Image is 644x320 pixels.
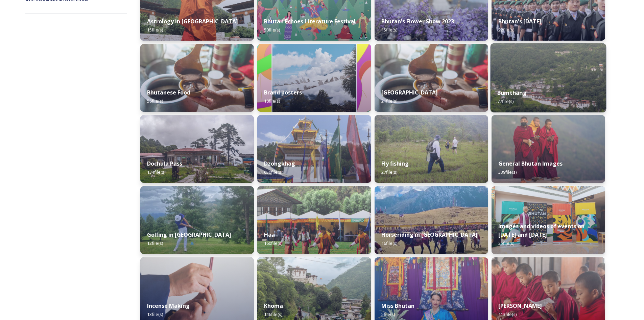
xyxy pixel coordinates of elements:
[140,44,254,112] img: Bumdeling%2520090723%2520by%2520Amp%2520Sripimanwat-4.jpg
[375,115,488,183] img: by%2520Ugyen%2520Wangchuk14.JPG
[264,160,295,167] strong: Dzongkhag
[381,231,478,238] strong: Horseriding in [GEOGRAPHIC_DATA]
[147,89,190,96] strong: Bhutanese Food
[257,186,371,254] img: Haa%2520Summer%2520Festival1.jpeg
[264,98,280,104] span: 18 file(s)
[257,115,371,183] img: Festival%2520Header.jpg
[147,231,231,238] strong: Golfing in [GEOGRAPHIC_DATA]
[381,89,438,96] strong: [GEOGRAPHIC_DATA]
[264,302,283,310] strong: Khoma
[498,169,517,175] span: 339 file(s)
[498,160,563,167] strong: General Bhutan Images
[264,240,282,246] span: 160 file(s)
[264,169,282,175] span: 650 file(s)
[264,27,280,33] span: 50 file(s)
[264,18,356,25] strong: Bhutan Echoes Literature Festival
[381,160,409,167] strong: Fly fishing
[498,311,517,317] span: 113 file(s)
[381,27,397,33] span: 15 file(s)
[147,169,165,175] span: 134 file(s)
[140,115,254,183] img: 2022-10-01%252011.41.43.jpg
[147,98,163,104] span: 56 file(s)
[492,115,605,183] img: MarcusWestbergBhutanHiRes-23.jpg
[147,302,190,310] strong: Incense Making
[492,186,605,254] img: A%2520guest%2520with%2520new%2520signage%2520at%2520the%2520airport.jpeg
[498,302,542,310] strong: [PERSON_NAME]
[381,18,454,25] strong: Bhutan's Flower Show 2023
[490,43,606,112] img: Bumthang%2520180723%2520by%2520Amp%2520Sripimanwat-20.jpg
[264,89,302,96] strong: Brand posters
[497,89,527,97] strong: Bumthang
[264,231,275,238] strong: Haa
[381,169,397,175] span: 27 file(s)
[381,240,397,246] span: 16 file(s)
[498,27,514,33] span: 22 file(s)
[375,44,488,112] img: Bumdeling%2520090723%2520by%2520Amp%2520Sripimanwat-4%25202.jpg
[498,18,541,25] strong: Bhutan's [DATE]
[498,240,514,246] span: 35 file(s)
[257,44,371,112] img: Bhutan_Believe_800_1000_4.jpg
[147,160,182,167] strong: Dochula Pass
[381,311,395,317] span: 5 file(s)
[140,186,254,254] img: IMG_0877.jpeg
[375,186,488,254] img: Horseriding%2520in%2520Bhutan2.JPG
[147,18,238,25] strong: Astrology in [GEOGRAPHIC_DATA]
[147,311,163,317] span: 13 file(s)
[147,27,163,33] span: 15 file(s)
[264,311,282,317] span: 146 file(s)
[497,98,514,104] span: 77 file(s)
[381,302,414,310] strong: Miss Bhutan
[498,222,585,238] strong: Images and videos of events on [DATE] and [DATE]
[147,240,163,246] span: 12 file(s)
[381,98,397,104] span: 21 file(s)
